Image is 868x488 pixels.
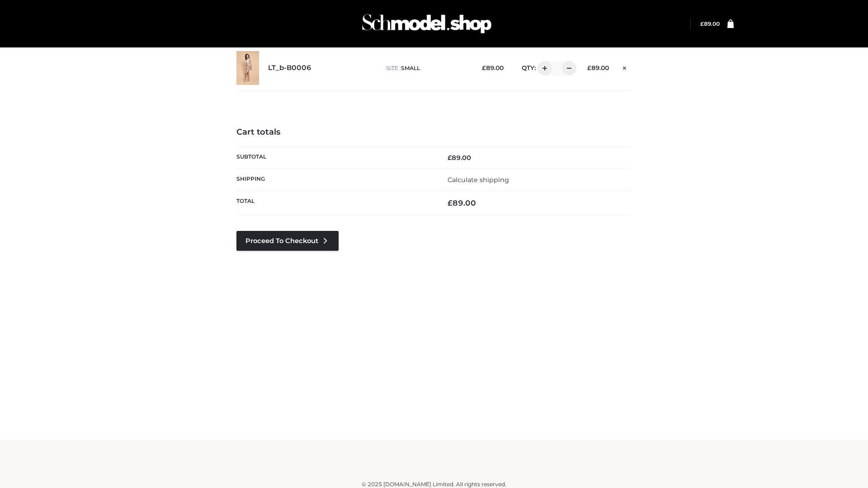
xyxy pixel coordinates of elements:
a: Calculate shipping [448,176,509,184]
span: £ [482,64,486,71]
bdi: 89.00 [448,198,476,207]
th: Total [236,191,434,215]
span: £ [448,198,453,207]
a: £89.00 [700,20,720,27]
bdi: 89.00 [448,154,471,162]
span: £ [448,154,452,162]
img: LT_b-B0006 - SMALL [236,51,259,85]
span: SMALL [401,65,420,71]
a: Proceed to Checkout [236,231,339,251]
bdi: 89.00 [700,20,720,27]
img: Schmodel Admin 964 [359,6,495,42]
th: Shipping [236,169,434,191]
span: £ [700,20,704,27]
p: size : [386,64,468,72]
span: £ [587,64,591,71]
a: Remove this item [618,61,632,73]
bdi: 89.00 [482,64,504,71]
a: LT_b-B0006 [268,64,311,72]
div: QTY: [513,61,573,75]
th: Subtotal [236,146,434,169]
bdi: 89.00 [587,64,609,71]
h4: Cart totals [236,127,632,137]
